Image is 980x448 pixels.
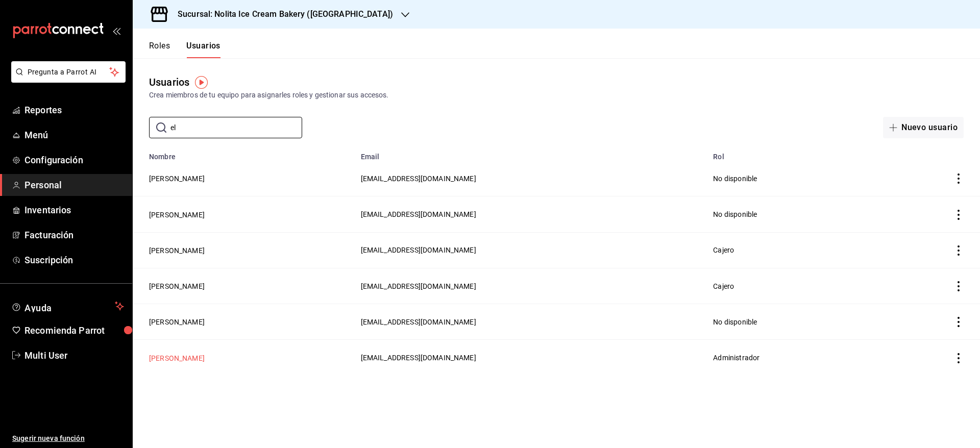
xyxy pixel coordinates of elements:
[195,76,208,89] img: Tooltip marker
[361,354,476,362] span: [EMAIL_ADDRESS][DOMAIN_NAME]
[112,27,120,35] button: open_drawer_menu
[149,245,205,256] button: [PERSON_NAME]
[133,146,980,376] table: employeesTable
[133,146,355,161] th: Nombre
[355,146,707,161] th: Email
[28,67,110,78] span: Pregunta a Parrot AI
[24,323,124,337] span: Recomienda Parrot
[149,173,205,184] button: [PERSON_NAME]
[361,210,476,218] span: [EMAIL_ADDRESS][DOMAIN_NAME]
[713,246,734,254] span: Cajero
[24,300,111,312] span: Ayuda
[149,281,205,291] button: [PERSON_NAME]
[953,210,964,220] button: actions
[149,41,170,58] button: Roles
[953,317,964,327] button: actions
[7,74,126,85] a: Pregunta a Parrot AI
[149,74,189,90] div: Usuarios
[169,8,393,20] h3: Sucursal: Nolita Ice Cream Bakery ([GEOGRAPHIC_DATA])
[24,228,124,242] span: Facturación
[953,281,964,291] button: actions
[12,433,124,444] span: Sugerir nueva función
[24,153,124,167] span: Configuración
[361,318,476,326] span: [EMAIL_ADDRESS][DOMAIN_NAME]
[149,90,964,101] div: Crea miembros de tu equipo para asignarles roles y gestionar sus accesos.
[713,354,759,362] span: Administrador
[186,41,220,58] button: Usuarios
[361,282,476,290] span: [EMAIL_ADDRESS][DOMAIN_NAME]
[11,61,126,83] button: Pregunta a Parrot AI
[149,353,205,363] button: [PERSON_NAME]
[170,117,302,138] input: Buscar usuario
[361,246,476,254] span: [EMAIL_ADDRESS][DOMAIN_NAME]
[713,282,734,290] span: Cajero
[707,161,877,196] td: No disponible
[24,203,124,217] span: Inventarios
[707,196,877,232] td: No disponible
[953,353,964,363] button: actions
[707,146,877,161] th: Rol
[149,41,220,58] div: navigation tabs
[24,178,124,192] span: Personal
[361,175,476,183] span: [EMAIL_ADDRESS][DOMAIN_NAME]
[707,304,877,340] td: No disponible
[953,173,964,184] button: actions
[149,317,205,327] button: [PERSON_NAME]
[24,103,124,117] span: Reportes
[149,210,205,220] button: [PERSON_NAME]
[24,349,124,362] span: Multi User
[24,128,124,142] span: Menú
[24,253,124,267] span: Suscripción
[953,245,964,256] button: actions
[883,117,964,138] button: Nuevo usuario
